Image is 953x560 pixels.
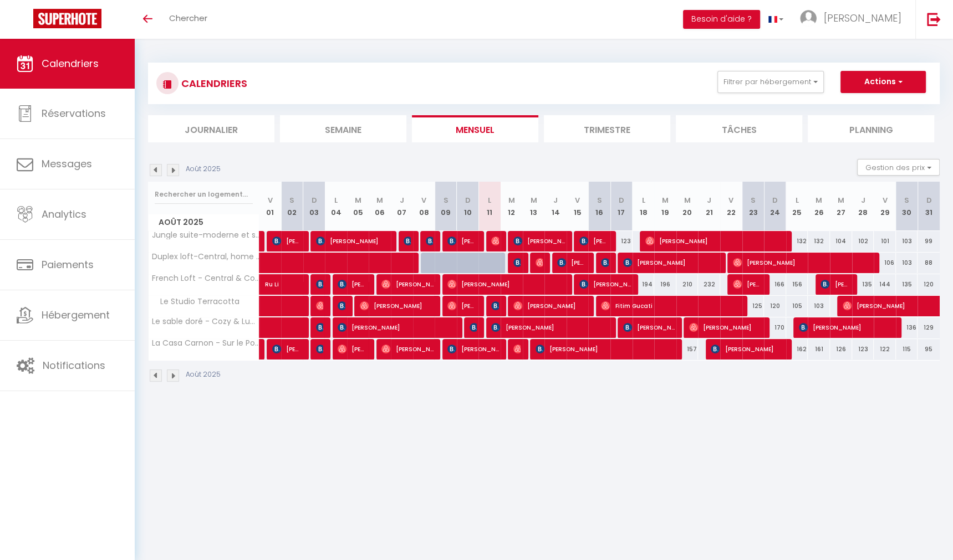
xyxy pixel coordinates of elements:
[808,339,830,359] div: 161
[711,338,784,359] span: [PERSON_NAME]
[918,231,940,251] div: 99
[786,231,808,251] div: 132
[43,358,105,372] span: Notifications
[42,157,92,171] span: Messages
[579,274,631,295] span: [PERSON_NAME]
[316,338,323,359] span: [PERSON_NAME]
[641,195,645,205] abbr: L
[150,339,261,347] span: La Casa Carnon - Sur le Port - Moderne & Lumineux
[523,182,545,231] th: 13
[852,182,874,231] th: 28
[289,195,294,205] abbr: S
[645,230,786,251] span: [PERSON_NAME]
[412,115,538,142] li: Mensuel
[360,295,434,316] span: [PERSON_NAME]
[874,253,896,273] div: 106
[400,195,404,205] abbr: J
[316,274,323,295] span: [PERSON_NAME]
[733,252,873,273] span: ⁨[PERSON_NAME]⁩
[447,274,565,295] span: [PERSON_NAME]
[447,230,477,251] span: [PERSON_NAME]
[444,195,449,205] abbr: S
[42,56,99,70] span: Calendriers
[426,230,433,251] span: [PERSON_NAME]
[491,317,609,338] span: [PERSON_NAME]
[435,182,457,231] th: 09
[404,230,411,251] span: [PERSON_NAME]
[421,195,426,205] abbr: V
[860,195,865,205] abbr: J
[155,184,253,204] input: Rechercher un logement...
[808,115,934,142] li: Planning
[852,274,874,295] div: 135
[683,10,760,29] button: Besoin d'aide ?
[355,195,361,205] abbr: M
[280,115,406,142] li: Semaine
[830,339,852,359] div: 126
[381,274,433,295] span: [PERSON_NAME]
[926,195,931,205] abbr: D
[904,195,909,205] abbr: S
[186,164,221,174] p: Août 2025
[764,182,786,231] th: 24
[852,231,874,251] div: 102
[796,195,799,205] abbr: L
[513,252,521,273] span: [PERSON_NAME]
[465,195,471,205] abbr: D
[927,12,941,26] img: logout
[457,182,479,231] th: 10
[896,253,918,273] div: 103
[610,231,633,251] div: 123
[316,295,323,316] span: [PERSON_NAME]
[786,339,808,359] div: 162
[544,115,670,142] li: Trimestre
[857,159,940,176] button: Gestion des prix
[338,274,367,295] span: [PERSON_NAME]
[179,71,247,96] h3: CALENDRIERS
[733,274,762,295] span: [PERSON_NAME]
[513,230,565,251] span: [PERSON_NAME]
[874,182,896,231] th: 29
[150,317,261,326] span: Le sable doré - Cozy & Lumineux
[662,195,669,205] abbr: M
[303,182,325,231] th: 03
[751,195,756,205] abbr: S
[838,195,844,205] abbr: M
[808,231,830,251] div: 132
[676,182,699,231] th: 20
[488,195,491,205] abbr: L
[42,308,110,322] span: Hébergement
[42,207,86,221] span: Analytics
[918,339,940,359] div: 95
[338,295,345,316] span: [PERSON_NAME]
[824,11,901,25] span: [PERSON_NAME]
[447,338,499,359] span: [PERSON_NAME]
[316,317,323,338] span: [PERSON_NAME]
[530,195,537,205] abbr: M
[676,115,802,142] li: Tâches
[654,182,676,231] th: 19
[148,115,274,142] li: Journalier
[150,231,261,239] span: Jungle suite-moderne et spacieux
[544,182,567,231] th: 14
[918,253,940,273] div: 88
[536,252,543,273] span: [PERSON_NAME]
[347,182,369,231] th: 05
[311,195,317,205] abbr: D
[557,252,587,273] span: [PERSON_NAME]
[821,274,850,295] span: [PERSON_NAME]
[764,274,786,295] div: 166
[316,230,390,251] span: [PERSON_NAME]
[717,71,824,93] button: Filtrer par hébergement
[698,274,720,295] div: 232
[150,296,242,308] span: Le Studio Terracotta
[536,338,676,359] span: [PERSON_NAME]
[874,274,896,295] div: 144
[896,339,918,359] div: 115
[381,338,433,359] span: [PERSON_NAME]
[338,338,367,359] span: [PERSON_NAME]
[684,195,691,205] abbr: M
[654,274,676,295] div: 196
[786,182,808,231] th: 25
[259,182,282,231] th: 01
